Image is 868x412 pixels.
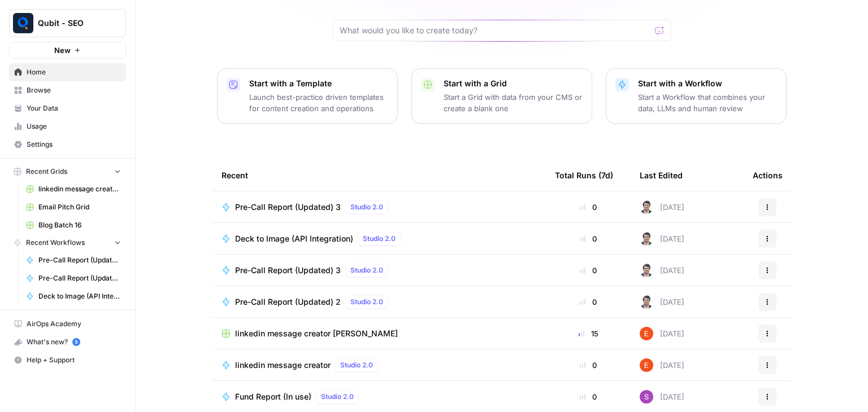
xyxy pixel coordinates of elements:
a: Pre-Call Report (Updated) 2Studio 2.0 [222,295,537,309]
button: Help + Support [9,351,126,369]
p: Start with a Workflow [638,78,777,89]
span: linkedin message creator [PERSON_NAME] [38,184,121,194]
img: Qubit - SEO Logo [13,13,33,33]
img: ajf8yqgops6ssyjpn8789yzw4nvp [640,327,653,340]
span: New [54,45,71,56]
button: Recent Workflows [9,234,126,251]
div: [DATE] [640,327,684,340]
a: Pre-Call Report (Updated) 3 [21,251,126,269]
a: linkedin message creator [PERSON_NAME] [222,328,537,339]
span: Studio 2.0 [350,202,383,212]
span: Pre-Call Report (Updated) 3 [235,201,341,213]
div: [DATE] [640,232,684,246]
button: What's new? 5 [9,333,126,351]
span: Usage [27,121,121,132]
div: 0 [555,296,622,308]
span: Deck to Image (API Integration) [38,291,121,301]
img: 35tz4koyam3fgiezpr65b8du18d9 [640,200,653,214]
div: 0 [555,201,622,213]
span: AirOps Academy [27,319,121,329]
a: Usage [9,117,126,135]
span: Studio 2.0 [321,392,354,402]
a: AirOps Academy [9,315,126,333]
button: New [9,42,126,59]
button: Start with a TemplateLaunch best-practice driven templates for content creation and operations [217,68,398,124]
button: Recent Grids [9,163,126,180]
span: Pre-Call Report (Updated) 3 [38,255,121,265]
span: Studio 2.0 [350,265,383,275]
a: Blog Batch 16 [21,216,126,234]
span: linkedin message creator [235,360,331,371]
span: Pre-Call Report (Updated) 3 [235,265,341,276]
img: 35tz4koyam3fgiezpr65b8du18d9 [640,264,653,277]
span: Blog Batch 16 [38,220,121,230]
span: Pre-Call Report (Updated) 2 [38,273,121,283]
a: Your Data [9,99,126,117]
div: Recent [222,160,537,191]
span: Browse [27,85,121,95]
a: 5 [72,338,80,346]
span: Studio 2.0 [340,360,373,370]
div: 0 [555,265,622,276]
img: o172sb5nyouclioljstuaq3tb2gj [640,390,653,404]
div: Actions [753,160,783,191]
input: What would you like to create today? [340,25,650,36]
p: Start with a Grid [444,78,583,89]
a: Pre-Call Report (Updated) 2 [21,269,126,287]
div: Total Runs (7d) [555,160,613,191]
span: Recent Workflows [26,238,85,248]
div: [DATE] [640,264,684,277]
img: 35tz4koyam3fgiezpr65b8du18d9 [640,232,653,246]
div: 0 [555,233,622,244]
a: Browse [9,81,126,99]
a: Settings [9,135,126,154]
button: Workspace: Qubit - SEO [9,9,126,37]
a: Pre-Call Report (Updated) 3Studio 2.0 [222,200,537,214]
span: Qubit - SEO [38,17,106,29]
div: What's new? [10,334,125,350]
button: Start with a WorkflowStart a Workflow that combines your data, LLMs and human review [606,68,787,124]
div: [DATE] [640,390,684,404]
p: Start a Grid with data from your CMS or create a blank one [444,91,583,114]
p: Start with a Template [249,78,388,89]
div: 15 [555,328,622,339]
div: [DATE] [640,200,684,214]
span: linkedin message creator [PERSON_NAME] [235,328,398,339]
button: Start with a GridStart a Grid with data from your CMS or create a blank one [411,68,592,124]
a: Fund Report (In use)Studio 2.0 [222,390,537,404]
span: Recent Grids [26,166,67,177]
span: Help + Support [27,355,121,365]
div: Last Edited [640,160,683,191]
span: Your Data [27,103,121,113]
img: ajf8yqgops6ssyjpn8789yzw4nvp [640,358,653,372]
a: Email Pitch Grid [21,198,126,216]
span: Deck to Image (API Integration) [235,233,353,244]
text: 5 [75,339,77,345]
p: Start a Workflow that combines your data, LLMs and human review [638,91,777,114]
a: Deck to Image (API Integration)Studio 2.0 [222,232,537,246]
div: [DATE] [640,295,684,309]
span: Settings [27,139,121,150]
span: Studio 2.0 [350,297,383,307]
a: Pre-Call Report (Updated) 3Studio 2.0 [222,264,537,277]
span: Fund Report (In use) [235,391,311,402]
span: Pre-Call Report (Updated) 2 [235,296,341,308]
a: linkedin message creator [PERSON_NAME] [21,180,126,198]
div: 0 [555,360,622,371]
div: [DATE] [640,358,684,372]
span: Home [27,67,121,77]
p: Launch best-practice driven templates for content creation and operations [249,91,388,114]
span: Studio 2.0 [363,234,396,244]
a: Deck to Image (API Integration) [21,287,126,305]
img: 35tz4koyam3fgiezpr65b8du18d9 [640,295,653,309]
span: Email Pitch Grid [38,202,121,212]
a: linkedin message creatorStudio 2.0 [222,358,537,372]
a: Home [9,63,126,81]
div: 0 [555,391,622,402]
